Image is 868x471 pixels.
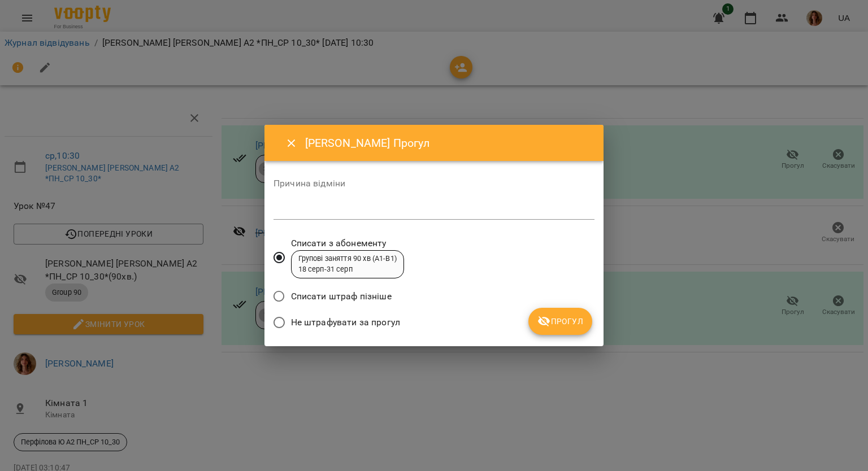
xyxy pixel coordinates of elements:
h6: [PERSON_NAME] Прогул [305,134,590,152]
button: Прогул [528,308,592,335]
div: Групові заняття 90 хв (А1-В1) 18 серп - 31 серп [298,254,397,274]
span: Не штрафувати за прогул [291,316,400,329]
span: Прогул [537,315,583,328]
label: Причина відміни [274,179,594,188]
button: Close [278,130,305,157]
span: Списати з абонементу [291,237,404,250]
span: Списати штраф пізніше [291,290,392,303]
